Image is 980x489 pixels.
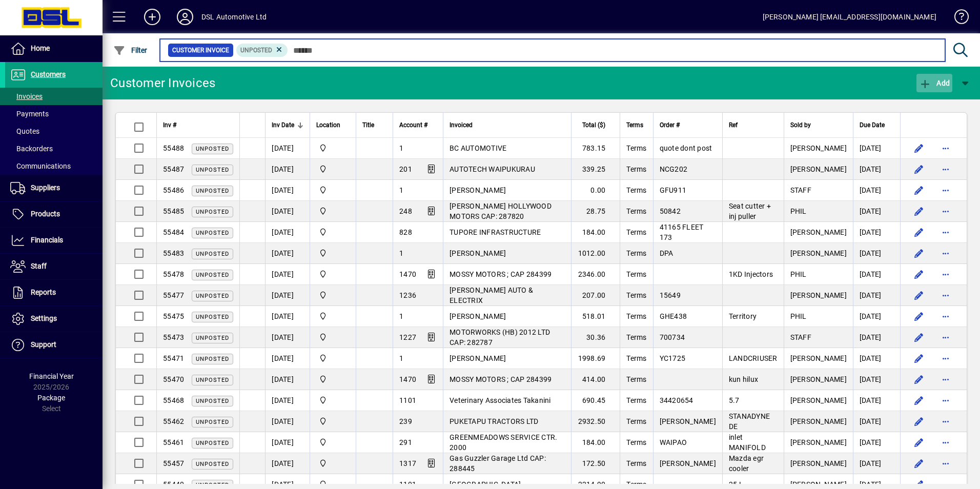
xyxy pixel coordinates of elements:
span: 55471 [163,354,184,362]
span: Suppliers [31,184,60,192]
span: 1236 [399,291,416,299]
div: Location [316,119,350,131]
mat-chip: Customer Invoice Status: Unposted [236,44,288,57]
td: [DATE] [853,159,900,180]
button: Edit [911,392,927,409]
td: [DATE] [853,201,900,222]
span: 1227 [399,333,416,341]
td: 783.15 [571,138,620,159]
span: 55478 [163,270,184,278]
button: More options [937,434,954,451]
a: Staff [5,254,103,279]
span: Terms [626,333,646,341]
button: Edit [911,203,927,219]
span: Unposted [196,377,229,383]
td: [DATE] [265,411,310,432]
span: inlet MANIFOLD [729,433,766,452]
td: [DATE] [265,222,310,243]
td: [DATE] [853,138,900,159]
a: Backorders [5,140,103,157]
span: Account # [399,119,427,131]
span: NCG202 [660,165,688,173]
span: Support [31,340,56,349]
span: Central [316,437,350,448]
span: Central [316,374,350,385]
td: [DATE] [265,348,310,369]
button: Edit [911,245,927,261]
span: 828 [399,228,412,236]
td: [DATE] [265,369,310,390]
span: Terms [626,480,646,488]
span: Central [316,185,350,196]
span: Invoiced [450,119,473,131]
span: Central [316,332,350,343]
span: [GEOGRAPHIC_DATA] [450,480,521,488]
span: PHIL [790,312,807,320]
span: Central [316,311,350,322]
button: Edit [911,371,927,388]
td: [DATE] [265,327,310,348]
span: TUPORE INFRASTRUCTURE [450,228,541,236]
span: Location [316,119,340,131]
span: Terms [626,249,646,257]
td: 184.00 [571,222,620,243]
span: Financial Year [29,372,74,380]
span: Unposted [196,188,229,194]
span: 1 [399,144,403,152]
span: 1470 [399,375,416,383]
td: [DATE] [265,432,310,453]
span: Central [316,269,350,280]
span: Quotes [10,127,39,135]
button: More options [937,308,954,324]
span: 55488 [163,144,184,152]
span: Payments [10,110,49,118]
span: Unposted [196,167,229,173]
span: Customer Invoice [172,45,229,55]
span: 1 [399,249,403,257]
td: [DATE] [853,180,900,201]
div: [PERSON_NAME] [EMAIL_ADDRESS][DOMAIN_NAME] [763,9,936,25]
span: [PERSON_NAME] [450,186,506,194]
span: 248 [399,207,412,215]
span: Unposted [240,47,272,54]
span: YC1725 [660,354,686,362]
div: Due Date [860,119,894,131]
span: Home [31,44,50,52]
span: 1470 [399,270,416,278]
a: Home [5,36,103,62]
span: Central [316,353,350,364]
td: 339.25 [571,159,620,180]
td: [DATE] [265,201,310,222]
span: Mazda egr cooler [729,454,764,473]
a: Suppliers [5,175,103,201]
span: 25 L [729,480,743,488]
button: Edit [911,266,927,282]
span: 55475 [163,312,184,320]
td: [DATE] [265,264,310,285]
span: 1317 [399,459,416,467]
a: Communications [5,157,103,175]
td: [DATE] [265,180,310,201]
div: Invoiced [450,119,565,131]
span: Unposted [196,398,229,404]
span: Territory [729,312,757,320]
span: 55477 [163,291,184,299]
div: Inv Date [272,119,303,131]
span: Add [919,79,950,87]
td: 1998.69 [571,348,620,369]
button: More options [937,329,954,345]
span: Unposted [196,293,229,299]
td: 172.50 [571,453,620,474]
span: 1 [399,186,403,194]
span: Terms [626,396,646,404]
button: Edit [911,350,927,366]
td: 2346.00 [571,264,620,285]
td: [DATE] [853,411,900,432]
td: [DATE] [265,138,310,159]
span: Terms [626,354,646,362]
td: 518.01 [571,306,620,327]
button: Edit [911,455,927,472]
span: 1 [399,354,403,362]
span: kun hilux [729,375,758,383]
span: Unposted [196,482,229,488]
